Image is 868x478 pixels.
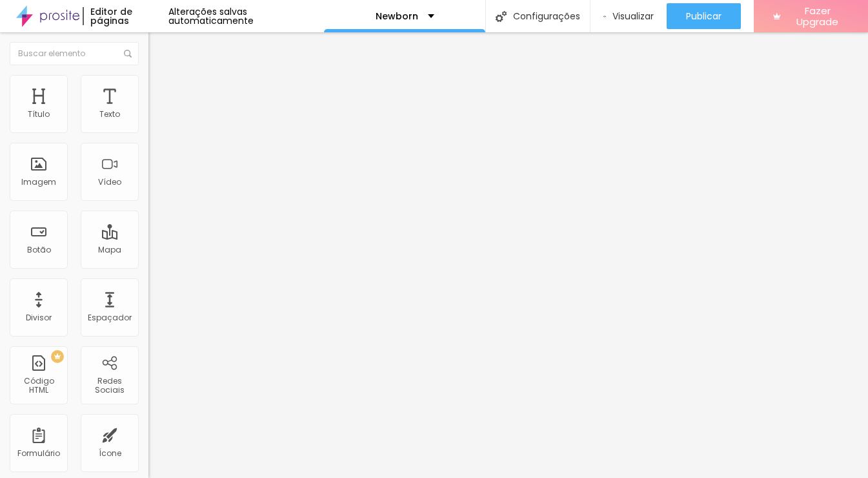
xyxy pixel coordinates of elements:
div: Vídeo [98,178,121,187]
span: Visualizar [612,11,654,21]
div: Alterações salvas automaticamente [168,7,324,25]
div: Redes Sociais [84,377,135,395]
img: Icone [496,11,507,22]
div: Botão [27,245,51,255]
div: Mapa [98,245,121,255]
span: Publicar [686,11,722,21]
button: Publicar [667,3,741,29]
div: Texto [99,110,120,119]
div: Título [28,110,50,119]
div: Formulário [17,449,60,458]
div: Imagem [21,178,56,187]
div: Divisor [26,313,52,322]
p: Newborn [376,12,418,21]
input: Buscar elemento [10,42,139,65]
div: Editor de páginas [83,7,168,25]
div: Ícone [99,449,121,458]
span: Fazer Upgrade [786,5,849,28]
img: Icone [124,50,132,57]
div: Espaçador [88,313,132,322]
img: view-1.svg [603,11,605,22]
iframe: Editor [148,32,868,478]
div: Código HTML [13,377,64,395]
button: Visualizar [590,3,666,29]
